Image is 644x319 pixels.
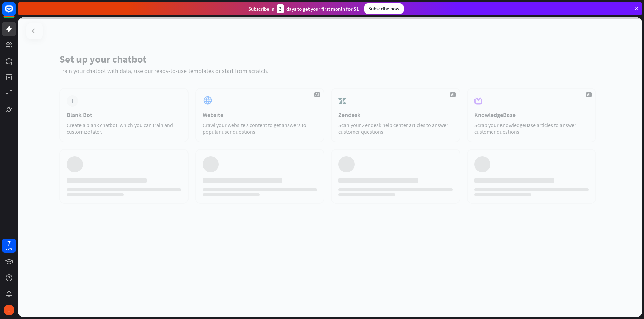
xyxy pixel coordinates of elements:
[248,4,359,13] div: Subscribe in days to get your first month for $1
[364,3,404,14] div: Subscribe now
[2,239,16,253] a: 7 days
[6,246,12,251] div: days
[277,4,284,13] div: 3
[7,240,11,246] div: 7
